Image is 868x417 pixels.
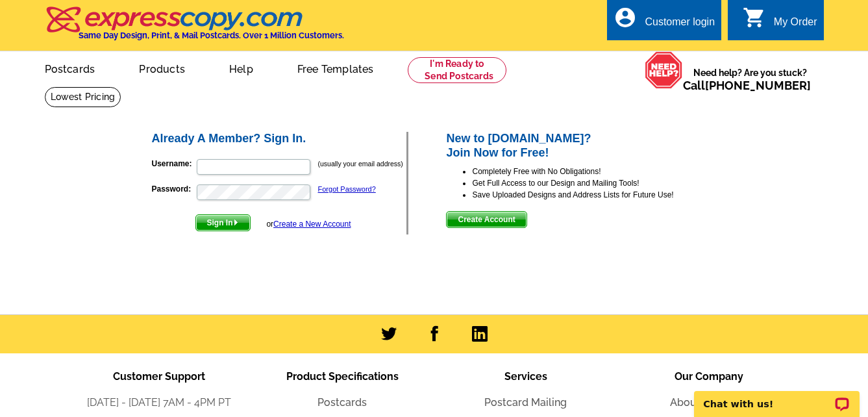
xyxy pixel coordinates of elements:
[317,396,367,409] a: Postcards
[645,51,683,89] img: help
[484,396,567,409] a: Postcard Mailing
[504,370,547,383] span: Services
[24,53,116,83] a: Postcards
[705,79,811,92] a: [PHONE_NUMBER]
[683,79,811,92] span: Call
[152,132,407,146] h2: Already A Member? Sign In.
[683,66,817,92] span: Need help? Are you stuck?
[277,53,395,83] a: Free Templates
[472,189,718,201] li: Save Uploaded Designs and Address Lists for Future Use!
[318,160,403,168] small: (usually your email address)
[273,220,351,229] a: Create a New Account
[79,31,344,40] h4: Same Day Design, Print, & Mail Postcards. Over 1 Million Customers.
[68,395,251,411] li: [DATE] - [DATE] 7AM - 4PM PT
[472,177,718,189] li: Get Full Access to our Design and Mailing Tools!
[208,53,274,83] a: Help
[743,6,766,29] i: shopping_cart
[196,215,250,231] span: Sign In
[118,53,206,83] a: Products
[670,396,748,409] a: About the Team
[195,214,251,231] button: Sign In
[152,158,195,170] label: Username:
[113,370,205,383] span: Customer Support
[446,132,718,160] h2: New to [DOMAIN_NAME]? Join Now for Free!
[318,185,376,193] a: Forgot Password?
[614,6,637,29] i: account_circle
[152,183,195,195] label: Password:
[266,218,351,230] div: or
[645,16,715,34] div: Customer login
[447,212,526,227] span: Create Account
[446,211,527,228] button: Create Account
[675,370,743,383] span: Our Company
[233,220,239,225] img: button-next-arrow-white.png
[472,166,718,177] li: Completely Free with No Obligations!
[686,376,868,417] iframe: LiveChat chat widget
[614,14,715,31] a: account_circle Customer login
[774,16,817,34] div: My Order
[743,14,817,31] a: shopping_cart My Order
[45,16,344,40] a: Same Day Design, Print, & Mail Postcards. Over 1 Million Customers.
[286,370,399,383] span: Product Specifications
